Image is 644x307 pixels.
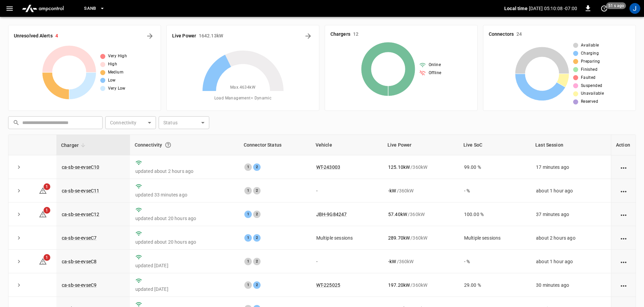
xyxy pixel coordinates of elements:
h6: Unresolved Alerts [14,32,53,40]
span: 1 [44,183,50,190]
a: ca-sb-se-evseC10 [62,164,99,170]
th: Connector Status [239,135,311,155]
div: 2 [253,258,261,265]
span: Online [429,62,441,68]
th: Vehicle [311,135,383,155]
td: about 1 hour ago [531,250,611,273]
td: - [311,250,383,273]
button: SanB [81,2,108,15]
span: 1 [44,254,50,261]
span: Available [581,42,599,49]
div: profile-icon [629,3,640,14]
img: ampcontrol.io logo [19,2,66,15]
td: 99.00 % [459,155,531,179]
div: action cell options [619,235,628,241]
div: / 360 kW [388,164,453,171]
div: 2 [253,234,261,242]
td: - [311,179,383,203]
td: 37 minutes ago [531,203,611,226]
a: ca-sb-se-evseC11 [62,188,99,193]
a: WT-225025 [316,282,340,288]
p: updated [DATE] [135,286,234,293]
p: updated 33 minutes ago [135,191,234,198]
p: 125.10 kW [388,164,410,171]
div: / 360 kW [388,187,453,194]
th: Live SoC [459,135,531,155]
td: Multiple sessions [459,226,531,250]
span: Unavailable [581,90,604,97]
td: 17 minutes ago [531,155,611,179]
div: 1 [244,163,252,171]
th: Live Power [383,135,459,155]
td: about 2 hours ago [531,226,611,250]
div: 1 [244,211,252,218]
a: ca-sb-se-evseC8 [62,259,97,264]
div: 2 [253,281,261,289]
div: action cell options [619,164,628,171]
a: 1 [39,187,47,193]
span: High [108,61,117,68]
span: Reserved [581,98,598,105]
p: updated about 2 hours ago [135,168,234,175]
a: 1 [39,258,47,264]
h6: 4 [55,32,58,40]
div: action cell options [619,211,628,218]
button: Energy Overview [303,31,314,41]
td: 29.00 % [459,273,531,297]
h6: Connectors [489,31,514,38]
th: Action [611,135,636,155]
div: 1 [244,281,252,289]
a: JBH-9G84247 [316,212,347,217]
span: SanB [84,5,96,12]
button: expand row [14,209,24,219]
div: / 360 kW [388,282,453,288]
h6: Chargers [330,31,350,38]
div: action cell options [619,187,628,194]
div: / 360 kW [388,258,453,265]
button: expand row [14,256,24,267]
button: expand row [14,280,24,290]
a: WT-243003 [316,164,340,170]
a: ca-sb-se-evseC7 [62,235,97,241]
span: Very High [108,53,127,60]
a: ca-sb-se-evseC9 [62,282,97,288]
span: Finished [581,66,597,73]
div: 2 [253,187,261,194]
td: about 1 hour ago [531,179,611,203]
p: - kW [388,187,396,194]
div: Connectivity [135,139,234,151]
h6: 12 [353,31,358,38]
p: updated about 20 hours ago [135,239,234,245]
span: Preparing [581,58,600,65]
div: action cell options [619,258,628,265]
th: Last Session [531,135,611,155]
div: 2 [253,163,261,171]
span: 1 [44,207,50,214]
h6: Live Power [172,32,196,40]
td: - % [459,250,531,273]
span: Charger [61,141,87,149]
span: Very Low [108,85,126,92]
div: / 360 kW [388,235,453,241]
p: Local time [504,5,528,12]
p: 289.70 kW [388,235,410,241]
span: Medium [108,69,124,76]
div: 1 [244,258,252,265]
h6: 1642.13 kW [199,32,223,40]
span: Max. 4634 kW [230,84,256,91]
div: action cell options [619,282,628,288]
button: expand row [14,162,24,172]
div: 1 [244,234,252,242]
p: updated [DATE] [135,262,234,269]
td: 30 minutes ago [531,273,611,297]
td: 100.00 % [459,203,531,226]
p: 57.40 kW [388,211,407,218]
button: expand row [14,186,24,196]
div: / 360 kW [388,211,453,218]
span: 51 s ago [606,2,626,9]
button: set refresh interval [599,3,610,14]
span: Offline [429,70,441,76]
button: expand row [14,233,24,243]
h6: 24 [516,31,522,38]
a: 1 [39,211,47,217]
